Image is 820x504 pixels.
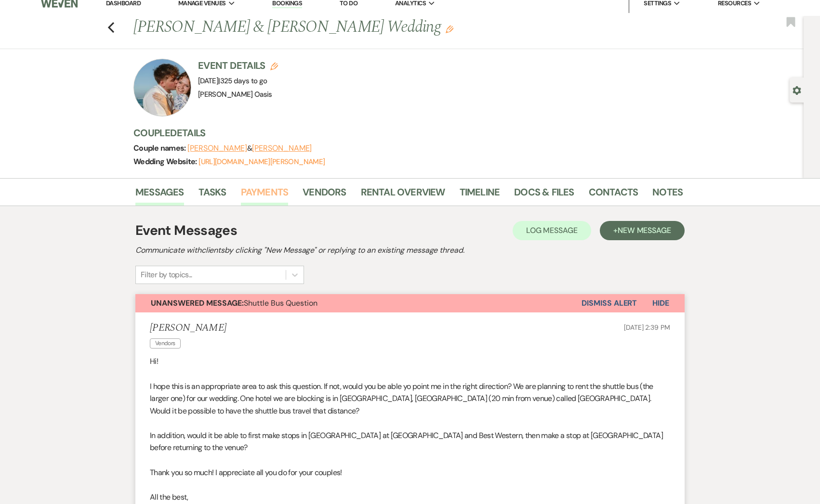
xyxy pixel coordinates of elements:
h3: Couple Details [133,126,673,140]
span: | [218,76,267,86]
p: All the best, [150,491,670,504]
p: Hi! [150,355,670,368]
button: Unanswered Message:Shuttle Bus Question [135,294,582,312]
button: [PERSON_NAME] [187,144,247,152]
a: [URL][DOMAIN_NAME][PERSON_NAME] [198,157,325,167]
h5: [PERSON_NAME] [150,322,226,334]
button: Log Message [513,221,591,240]
h1: Event Messages [135,220,237,241]
span: Wedding Website: [133,156,198,167]
button: Hide [637,294,685,312]
span: New Message [618,225,671,235]
span: Log Message [526,225,578,235]
a: Vendors [303,184,346,206]
h3: Event Details [198,59,278,72]
a: Timeline [460,184,500,206]
p: In addition, would it be able to first make stops in [GEOGRAPHIC_DATA] at [GEOGRAPHIC_DATA] and B... [150,429,670,454]
span: & [187,143,312,153]
span: [DATE] [198,76,267,86]
span: Hide [652,298,669,308]
a: Rental Overview [361,184,445,206]
p: Thank you so much! I appreciate all you do for your couples! [150,466,670,479]
button: Dismiss Alert [582,294,637,312]
strong: Unanswered Message: [151,298,244,308]
button: Open lead details [793,85,801,94]
span: Shuttle Bus Question [151,298,317,308]
a: Docs & Files [514,184,574,206]
a: Contacts [589,184,638,206]
span: Vendors [150,338,181,349]
button: [PERSON_NAME] [252,144,312,152]
button: +New Message [600,221,685,240]
h1: [PERSON_NAME] & [PERSON_NAME] Wedding [133,16,565,39]
span: 325 days to go [220,76,267,86]
a: Messages [135,184,184,206]
div: Filter by topics... [141,269,192,281]
a: Tasks [198,184,226,206]
button: Edit [446,25,453,33]
span: [PERSON_NAME] Oasis [198,90,272,99]
a: Payments [241,184,289,206]
p: I hope this is an appropriate area to ask this question. If not, would you be able yo point me in... [150,380,670,417]
span: [DATE] 2:39 PM [624,323,670,332]
h2: Communicate with clients by clicking "New Message" or replying to an existing message thread. [135,245,685,256]
a: Notes [652,184,683,206]
span: Couple names: [133,143,187,153]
